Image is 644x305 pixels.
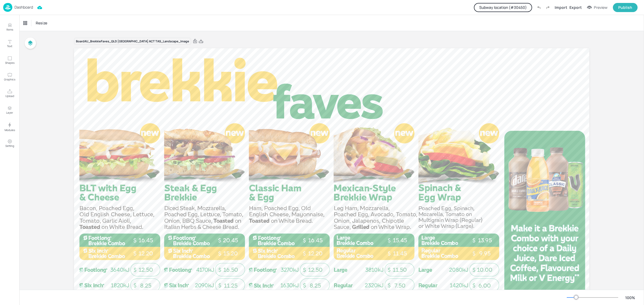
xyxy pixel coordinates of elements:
[569,5,582,10] div: Export
[624,295,636,300] div: 100 %
[474,237,495,244] p: 13.95
[308,266,323,273] span: 12.50
[35,20,48,26] span: Resize
[584,3,611,12] button: Preview
[555,5,567,10] div: Import
[543,3,552,12] label: Redo (Ctrl + Y)
[394,282,405,289] span: 7.50
[474,250,495,258] p: 9.95
[140,282,151,289] span: 8.25
[3,3,12,12] img: logo-86c26b7e.jpg
[613,3,638,12] button: Publish
[618,5,632,10] div: Publish
[305,237,326,244] p: 16.45
[224,282,237,289] span: 11.25
[14,5,33,9] p: Dashboard
[534,3,543,12] label: Undo (Ctrl + Z)
[393,266,407,273] span: 11.50
[135,237,156,244] p: 16.45
[594,5,608,10] div: Preview
[74,38,191,45] div: Board AU_BrekkieFaves_QLD [GEOGRAPHIC_DATA] ACT TAS_Landscape_Image
[310,282,321,289] span: 8.25
[305,250,326,258] p: 12.20
[474,3,532,12] button: Subway location (#30450)
[477,266,492,273] span: 10.00
[135,250,156,258] p: 12.20
[138,266,153,273] span: 12.50
[220,250,241,258] p: 15.20
[389,237,411,244] p: 15.45
[220,237,241,244] p: 20.45
[478,282,491,289] span: 6.00
[389,250,411,258] p: 11.45
[223,266,238,273] span: 16.50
